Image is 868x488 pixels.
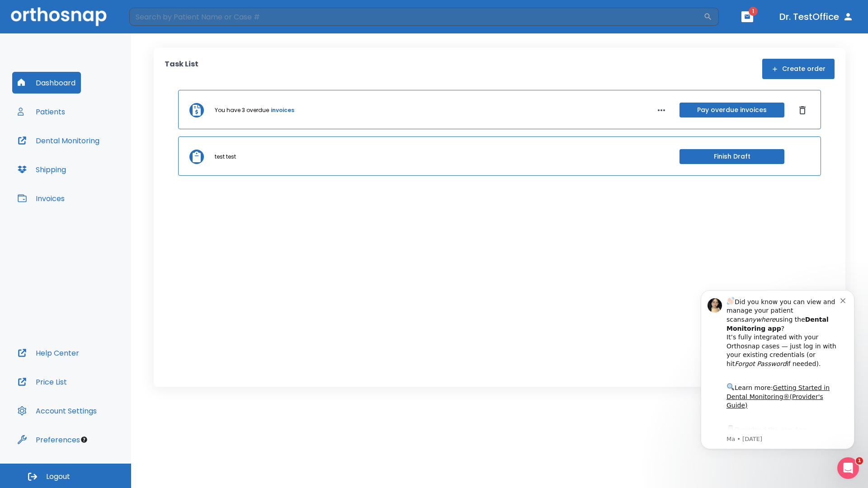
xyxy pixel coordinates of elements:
[11,7,107,26] img: Orthosnap
[749,7,758,16] span: 1
[129,8,703,26] input: Search by Patient Name or Case #
[80,436,88,444] div: Tooltip anchor
[12,101,71,122] button: Patients
[39,150,120,166] a: App Store
[165,59,198,79] p: Task List
[271,106,294,114] a: invoices
[39,159,153,167] p: Message from Ma, sent 4w ago
[12,130,105,151] button: Dental Monitoring
[837,457,859,479] iframe: Intercom live chat
[46,472,70,482] span: Logout
[795,103,810,117] button: Dismiss
[215,153,236,161] p: test test
[12,371,72,393] button: Price List
[687,277,868,464] iframe: Intercom notifications message
[12,400,102,422] button: Account Settings
[153,19,160,27] button: Dismiss notification
[679,103,784,117] button: Pay overdue invoices
[12,72,81,94] button: Dashboard
[762,59,835,79] button: Create order
[12,159,71,180] button: Shipping
[679,149,784,164] button: Finish Draft
[12,342,85,364] button: Help Center
[12,429,85,450] button: Preferences
[215,106,269,114] p: You have 3 overdue
[12,188,70,209] button: Invoices
[856,457,863,465] span: 1
[39,147,153,193] div: Download the app: | ​ Let us know if you need help getting started!
[776,9,857,25] button: Dr. TestOffice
